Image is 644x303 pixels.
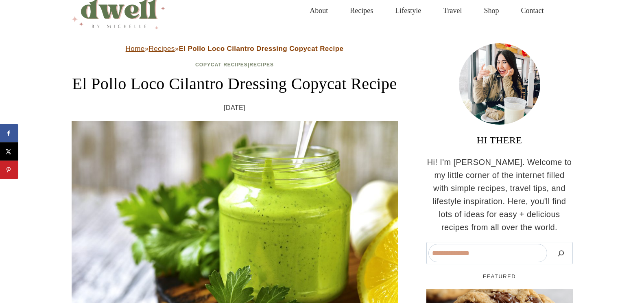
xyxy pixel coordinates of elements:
strong: El Pollo Loco Cilantro Dressing Copycat Recipe [179,45,344,53]
span: » » [126,45,344,53]
h3: HI THERE [426,133,573,147]
a: Recipes [148,45,175,53]
h1: El Pollo Loco Cilantro Dressing Copycat Recipe [72,72,398,96]
a: Home [126,45,145,53]
a: Recipes [249,62,274,68]
button: View Search Form [559,4,573,18]
a: Copycat Recipes [195,62,248,68]
time: [DATE] [224,103,245,113]
p: Hi! I'm [PERSON_NAME]. Welcome to my little corner of the internet filled with simple recipes, tr... [426,156,573,234]
span: | [195,62,274,68]
h5: FEATURED [426,272,573,281]
button: Search [551,244,571,262]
